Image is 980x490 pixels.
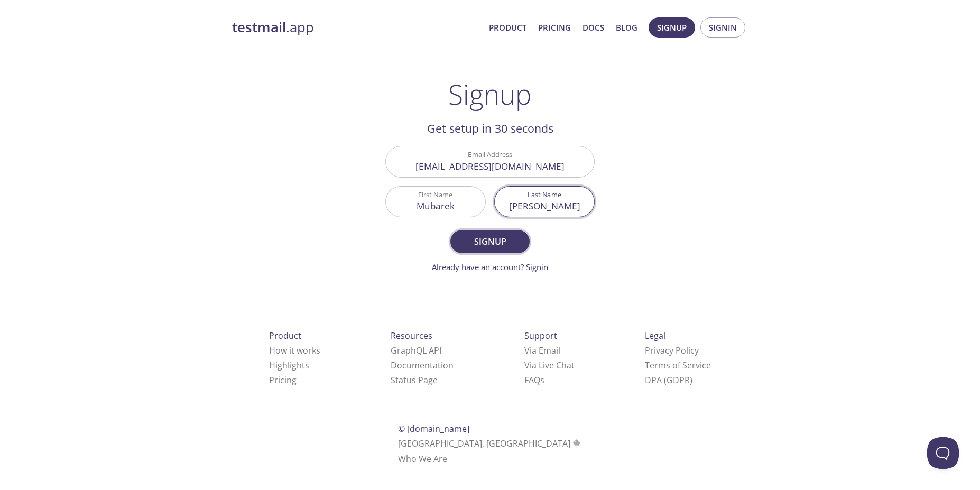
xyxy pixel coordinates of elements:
strong: testmail [232,18,286,36]
button: Signin [700,17,745,38]
a: FAQ [524,374,544,386]
a: Status Page [391,374,438,386]
a: testmail.app [232,19,480,36]
span: Support [524,330,557,341]
a: GraphQL API [391,345,441,356]
iframe: Help Scout Beacon - Open [927,437,959,469]
button: Signup [649,17,695,38]
a: Privacy Policy [645,345,699,356]
a: How it works [269,345,320,356]
span: Legal [645,330,665,341]
a: Pricing [538,21,571,34]
a: Docs [583,21,604,34]
a: Product [489,21,526,34]
a: Pricing [269,374,297,386]
span: Product [269,330,301,341]
a: Via Email [524,345,560,356]
span: Signin [709,21,737,34]
button: Signup [450,230,530,253]
a: Via Live Chat [524,359,575,371]
a: Blog [616,21,637,34]
a: Documentation [391,359,454,371]
h2: Get setup in 30 seconds [385,119,595,137]
a: Already have an account? Signin [432,262,548,272]
a: Who We Are [398,453,447,465]
span: Resources [391,330,432,341]
span: [GEOGRAPHIC_DATA], [GEOGRAPHIC_DATA] [398,438,583,449]
span: © [DOMAIN_NAME] [398,423,469,434]
a: Highlights [269,359,309,371]
span: Signup [657,21,687,34]
span: s [540,374,544,386]
span: Signup [462,234,518,249]
a: Terms of Service [645,359,711,371]
h1: Signup [448,78,532,110]
a: DPA (GDPR) [645,374,692,386]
